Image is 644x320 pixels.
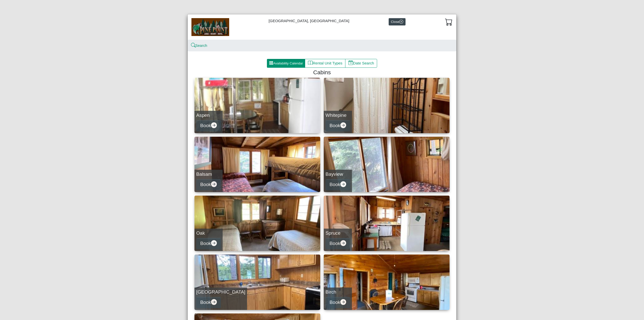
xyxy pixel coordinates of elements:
[305,59,345,68] button: bookRental Unit Types
[340,299,346,305] svg: arrow right circle fill
[196,230,221,236] h5: Oak
[196,289,245,295] h5: [GEOGRAPHIC_DATA]
[340,181,346,187] svg: arrow right circle fill
[326,171,350,177] h5: Bayview
[269,61,273,65] svg: grid3x3 gap fill
[211,240,217,246] svg: arrow right circle fill
[196,69,448,76] h4: Cabins
[211,181,217,187] svg: arrow right circle fill
[445,18,453,26] svg: cart
[196,113,221,118] h5: Aspen
[326,238,350,249] button: Bookarrow right circle fill
[211,122,217,128] svg: arrow right circle fill
[399,20,403,24] svg: x circle
[326,289,350,295] h5: Birch
[196,297,221,308] button: Bookarrow right circle fill
[188,14,456,40] div: [GEOGRAPHIC_DATA], [GEOGRAPHIC_DATA]
[340,122,346,128] svg: arrow right circle fill
[267,59,305,68] button: grid3x3 gap fillAvailability Calendar
[196,179,221,190] button: Bookarrow right circle fill
[326,120,350,131] button: Bookarrow right circle fill
[191,43,207,48] a: searchSearch
[308,60,313,65] svg: book
[326,230,350,236] h5: Spruce
[345,59,377,68] button: calendar dateDate Search
[196,238,221,249] button: Bookarrow right circle fill
[211,299,217,305] svg: arrow right circle fill
[340,240,346,246] svg: arrow right circle fill
[326,297,350,308] button: Bookarrow right circle fill
[196,171,221,177] h5: Balsam
[326,113,350,118] h5: Whitepine
[326,179,350,190] button: Bookarrow right circle fill
[191,44,195,47] svg: search
[348,60,353,65] svg: calendar date
[389,18,406,25] button: Closex circle
[191,18,229,36] img: b144ff98-a7e1-49bd-98da-e9ae77355310.jpg
[196,120,221,131] button: Bookarrow right circle fill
